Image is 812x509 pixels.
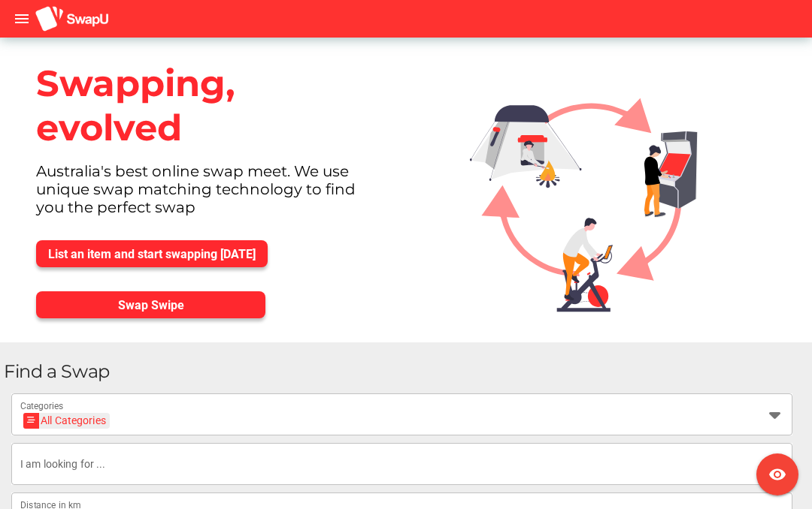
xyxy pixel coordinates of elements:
i: visibility [768,465,786,483]
input: I am looking for ... [20,443,783,485]
div: All Categories [28,413,106,429]
button: List an item and start swapping [DATE] [36,240,268,267]
img: Graphic.svg [458,50,734,330]
div: Swapping, evolved [24,50,397,162]
i: menu [13,10,31,28]
div: Australia's best online swap meet. We use unique swap matching technology to find you the perfect... [24,162,397,228]
img: aSD8y5uGLpzPJLYTcYcjNu3laj1c05W5KWf0Ds+Za8uybjssssuu+yyyy677LKX2n+PWMSDJ9a87AAAAABJRU5ErkJggg== [35,5,110,33]
span: Swap Swipe [118,298,184,312]
button: Swap Swipe [36,291,265,318]
span: List an item and start swapping [DATE] [48,247,256,261]
h1: Find a Swap [4,360,800,382]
